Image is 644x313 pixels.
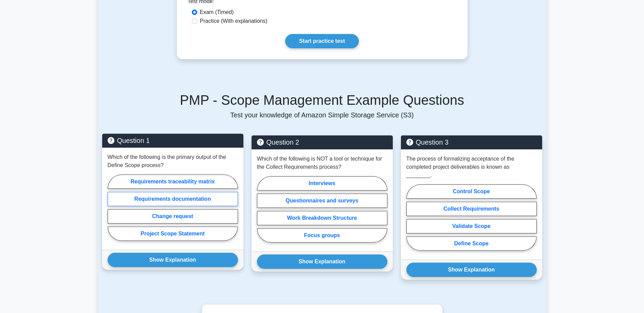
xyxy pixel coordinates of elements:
label: Exam (Timed) [200,8,234,16]
p: Test your knowledge of Amazon Simple Storage Service (S3) [102,111,542,119]
label: Define Scope [406,236,537,251]
label: Focus groups [257,228,387,243]
h5: PMP - Scope Management Example Questions [102,92,542,108]
label: Change request [108,209,238,224]
label: Work Breakdown Structure [257,211,387,225]
label: Project Scope Statement [108,227,238,241]
label: Control Scope [406,184,537,199]
button: Show Explanation [108,253,238,267]
label: Questionnaires and surveys [257,194,387,208]
h5: Question 2 [257,138,387,146]
label: Interviews [257,176,387,191]
label: Collect Requirements [406,202,537,216]
h5: Question 3 [406,138,537,146]
button: Show Explanation [406,263,537,277]
button: Show Explanation [257,254,387,269]
p: The process of formalizing acceptance of the completed project deliverables is known as ________. [406,155,537,179]
p: Which of the following is NOT a tool or technique for the Collect Requirements process? [257,155,387,171]
label: Validate Scope [406,219,537,233]
label: Practice (With explanations) [200,17,268,25]
h5: Question 1 [108,136,238,145]
a: Start practice test [285,34,359,48]
label: Requirements traceability matrix [108,175,238,189]
label: Requirements documentation [108,192,238,206]
p: Which of the following is the primary output of the Define Scope process? [108,153,238,169]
